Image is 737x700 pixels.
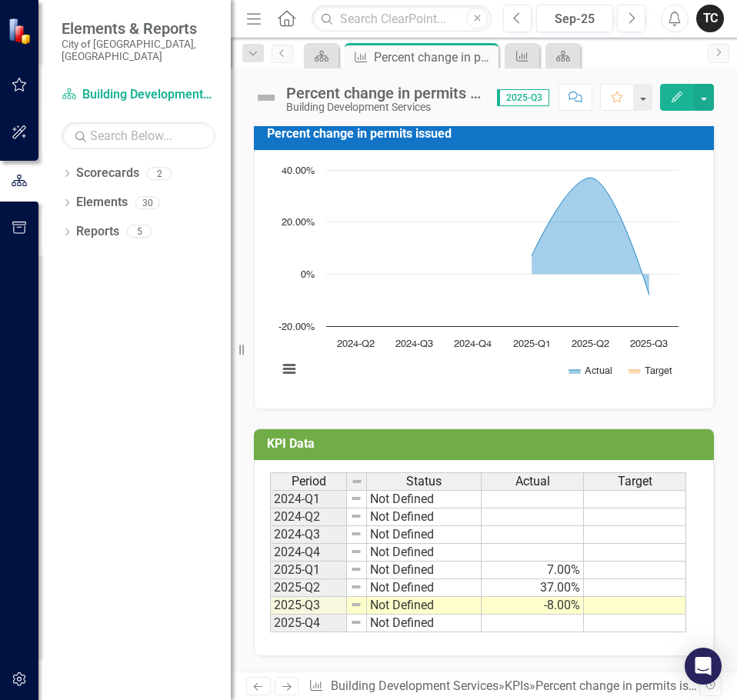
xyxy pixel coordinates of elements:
div: » » [308,678,699,695]
div: Building Development Services [286,102,482,113]
a: Elements [76,194,128,212]
img: 8DAGhfEEPCf229AAAAAElFTkSuQmCC [350,598,362,611]
span: 2025-Q3 [497,89,549,106]
h3: KPI Data [267,437,706,451]
svg: Interactive chart [270,162,686,393]
img: 8DAGhfEEPCf229AAAAAElFTkSuQmCC [350,563,362,575]
td: Not Defined [367,490,482,508]
button: Show Target [629,365,672,376]
button: View chart menu, Chart [278,358,300,380]
td: Not Defined [367,508,482,526]
div: Sep-25 [542,10,608,28]
a: Reports [76,223,119,241]
img: 8DAGhfEEPCf229AAAAAElFTkSuQmCC [350,510,362,522]
a: Building Development Services [331,678,499,693]
td: 2025-Q3 [270,597,347,615]
img: 8DAGhfEEPCf229AAAAAElFTkSuQmCC [350,545,362,558]
div: Percent change in permits issued [286,85,482,102]
td: 7.00% [482,562,584,579]
td: 37.00% [482,579,584,597]
span: Elements & Reports [62,19,215,38]
td: 2025-Q2 [270,579,347,597]
text: 40.00% [282,166,315,176]
a: Scorecards [76,165,139,182]
text: 2024-Q4 [454,339,492,349]
td: Not Defined [367,615,482,632]
div: Percent change in permits issued [374,48,495,67]
a: Building Development Services [62,86,215,104]
span: Target [618,475,652,488]
input: Search ClearPoint... [312,5,492,32]
td: -8.00% [482,597,584,615]
div: Chart. Highcharts interactive chart. [270,162,698,393]
a: KPIs [505,678,529,693]
span: Period [292,475,326,488]
span: Status [406,475,442,488]
td: Not Defined [367,526,482,544]
img: 8DAGhfEEPCf229AAAAAElFTkSuQmCC [350,528,362,540]
button: Sep-25 [536,5,613,32]
text: 2024-Q3 [395,339,433,349]
td: 2024-Q2 [270,508,347,526]
text: 2024-Q2 [337,339,375,349]
img: 8DAGhfEEPCf229AAAAAElFTkSuQmCC [351,475,363,488]
img: Not Defined [254,85,278,110]
td: 2024-Q1 [270,490,347,508]
text: Target [645,366,672,376]
button: Show Actual [569,365,612,376]
td: 2024-Q3 [270,526,347,544]
small: City of [GEOGRAPHIC_DATA], [GEOGRAPHIC_DATA] [62,38,215,63]
h3: Percent change in permits issued [267,127,706,141]
input: Search Below... [62,122,215,149]
td: 2025-Q1 [270,562,347,579]
div: 30 [135,196,160,209]
img: 8DAGhfEEPCf229AAAAAElFTkSuQmCC [350,616,362,628]
td: Not Defined [367,562,482,579]
img: ClearPoint Strategy [8,18,35,45]
text: 2025-Q1 [513,339,551,349]
text: 2025-Q2 [572,339,609,349]
span: Actual [515,475,550,488]
td: Not Defined [367,544,482,562]
div: Open Intercom Messenger [685,648,722,685]
div: 5 [127,225,152,238]
text: 0% [301,270,315,280]
img: 8DAGhfEEPCf229AAAAAElFTkSuQmCC [350,492,362,505]
text: 2025-Q3 [630,339,668,349]
div: 2 [147,167,172,180]
div: Percent change in permits issued [535,678,715,693]
td: 2024-Q4 [270,544,347,562]
button: TC [696,5,724,32]
td: Not Defined [367,579,482,597]
text: -20.00% [278,322,315,332]
img: 8DAGhfEEPCf229AAAAAElFTkSuQmCC [350,581,362,593]
td: 2025-Q4 [270,615,347,632]
td: Not Defined [367,597,482,615]
text: 20.00% [282,218,315,228]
